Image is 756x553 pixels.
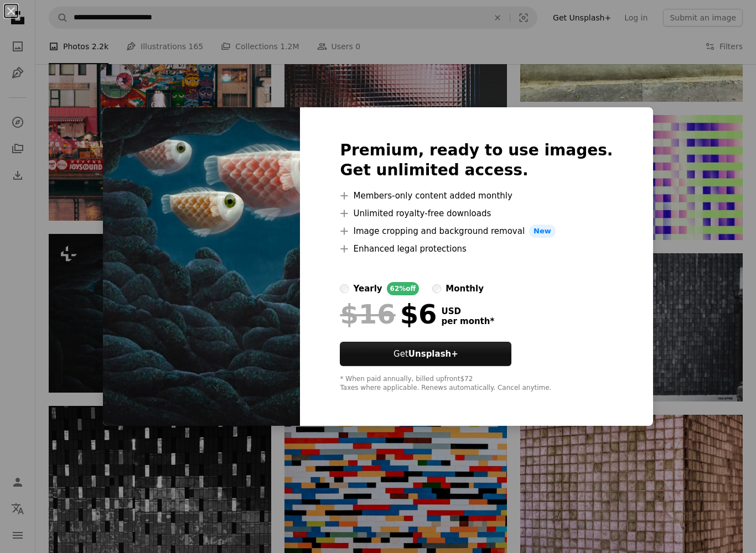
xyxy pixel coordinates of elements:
span: $16 [340,300,395,328]
input: yearly62%off [340,284,349,293]
div: monthly [446,282,484,295]
button: GetUnsplash+ [340,342,511,366]
li: Image cropping and background removal [340,225,613,238]
h2: Premium, ready to use images. Get unlimited access. [340,140,613,180]
li: Members-only content added monthly [340,189,613,202]
span: USD [441,306,494,316]
li: Enhanced legal protections [340,242,613,255]
input: monthly [432,284,441,293]
li: Unlimited royalty-free downloads [340,207,613,220]
div: yearly [353,282,382,295]
img: premium_photo-1682308124282-46b81b6555e6 [103,107,300,426]
span: per month * [441,316,494,326]
div: * When paid annually, billed upfront $72 Taxes where applicable. Renews automatically. Cancel any... [340,375,613,393]
div: 62% off [387,282,420,295]
strong: Unsplash+ [408,349,458,359]
span: New [529,225,556,238]
div: $6 [340,300,437,328]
